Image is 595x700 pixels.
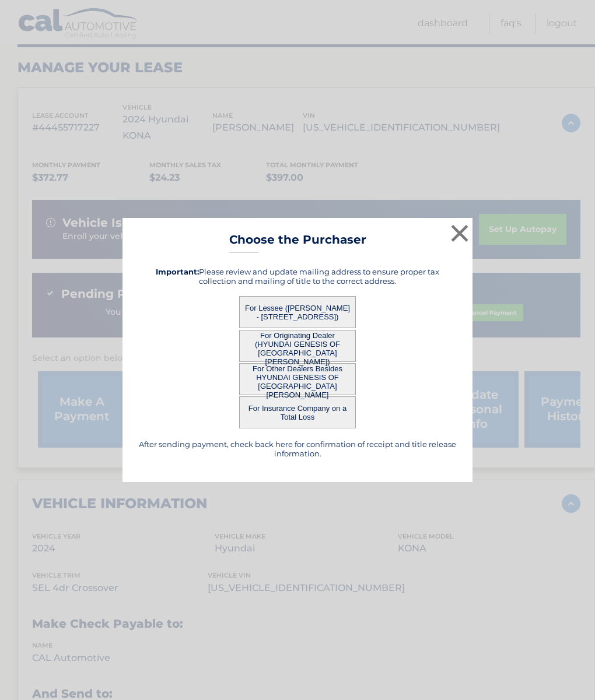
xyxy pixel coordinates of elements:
[239,396,356,428] button: For Insurance Company on a Total Loss
[239,363,356,395] button: For Other Dealers Besides HYUNDAI GENESIS OF [GEOGRAPHIC_DATA][PERSON_NAME]
[239,330,356,362] button: For Originating Dealer (HYUNDAI GENESIS OF [GEOGRAPHIC_DATA][PERSON_NAME])
[239,296,356,328] button: For Lessee ([PERSON_NAME] - [STREET_ADDRESS])
[137,267,458,286] h5: Please review and update mailing address to ensure proper tax collection and mailing of title to ...
[137,439,458,458] h5: After sending payment, check back here for confirmation of receipt and title release information.
[156,267,199,276] strong: Important:
[448,221,471,245] button: ×
[229,233,366,253] h3: Choose the Purchaser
